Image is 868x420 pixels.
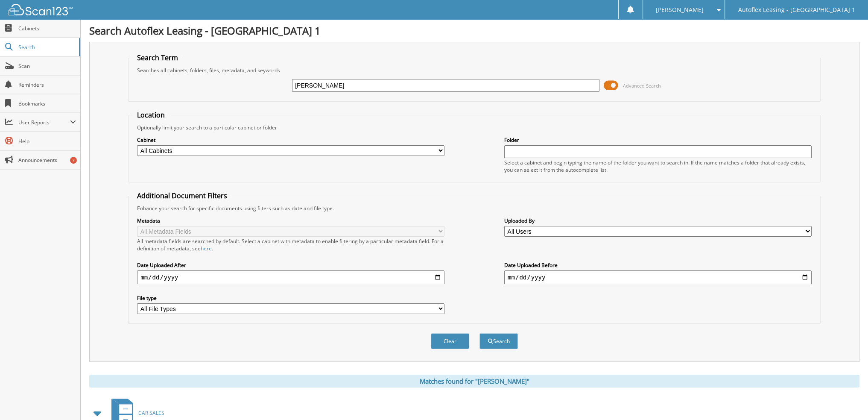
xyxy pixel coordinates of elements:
[133,124,816,131] div: Optionally limit your search to a particular cabinet or folder
[70,157,77,164] div: 7
[504,261,812,269] label: Date Uploaded Before
[138,409,164,417] span: CAR SALES
[89,375,859,388] div: Matches found for "[PERSON_NAME]"
[18,156,76,164] span: Announcements
[133,110,169,120] legend: Location
[504,159,812,173] div: Select a cabinet and begin typing the name of the folder you want to search in. If the name match...
[201,245,212,252] a: here
[137,294,444,302] label: File type
[133,67,816,74] div: Searches all cabinets, folders, files, metadata, and keywords
[133,53,182,62] legend: Search Term
[89,23,859,38] h1: Search Autoflex Leasing - [GEOGRAPHIC_DATA] 1
[133,191,231,200] legend: Additional Document Filters
[18,119,70,126] span: User Reports
[825,379,868,420] iframe: Chat Widget
[137,217,444,224] label: Metadata
[504,270,812,284] input: end
[18,138,76,145] span: Help
[137,136,444,144] label: Cabinet
[623,82,661,89] span: Advanced Search
[137,238,444,252] div: All metadata fields are searched by default. Select a cabinet with metadata to enable filtering b...
[656,7,704,12] span: [PERSON_NAME]
[18,100,76,107] span: Bookmarks
[479,333,518,349] button: Search
[9,4,73,15] img: scan123-logo-white.svg
[133,205,816,212] div: Enhance your search for specific documents using filters such as date and file type.
[137,261,444,269] label: Date Uploaded After
[18,25,76,32] span: Cabinets
[18,62,76,70] span: Scan
[738,7,855,12] span: Autoflex Leasing - [GEOGRAPHIC_DATA] 1
[431,333,469,349] button: Clear
[504,217,812,224] label: Uploaded By
[137,270,444,284] input: start
[504,136,812,144] label: Folder
[18,81,76,88] span: Reminders
[18,44,75,51] span: Search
